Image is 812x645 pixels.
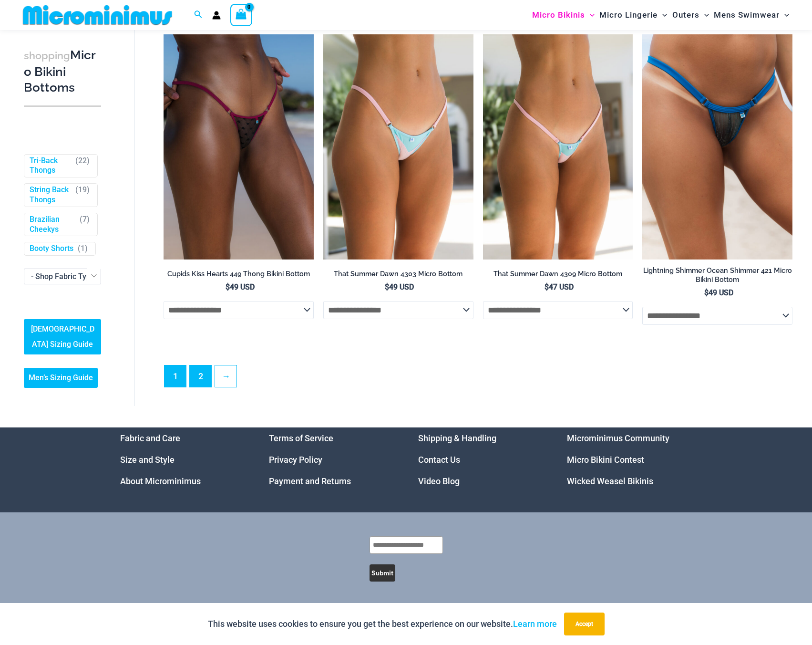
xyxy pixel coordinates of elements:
[597,3,669,27] a: Micro LingerieMenu ToggleMenu Toggle
[31,272,95,281] span: - Shop Fabric Type
[567,427,692,492] nav: Menu
[418,427,544,492] nav: Menu
[780,3,789,27] span: Menu Toggle
[483,34,633,260] a: That Summer Dawn 4309 Micro 02That Summer Dawn 4309 Micro 01That Summer Dawn 4309 Micro 01
[78,186,87,195] span: 19
[564,613,605,635] button: Accept
[24,269,101,284] span: - Shop Fabric Type
[30,244,73,254] a: Booty Shorts
[120,476,201,486] a: About Microminimus
[672,3,699,27] span: Outers
[164,34,314,260] a: Cupids Kiss Hearts 449 Thong 01Cupids Kiss Hearts 323 Underwire Top 449 Thong 05Cupids Kiss Heart...
[714,3,780,27] span: Mens Swimwear
[370,564,395,582] button: Submit
[82,215,87,224] span: 7
[78,244,88,254] span: ( )
[642,266,792,288] a: Lightning Shimmer Ocean Shimmer 421 Micro Bikini Bottom
[120,427,246,492] aside: Footer Widget 1
[24,368,98,388] a: Men’s Sizing Guide
[642,266,792,284] h2: Lightning Shimmer Ocean Shimmer 421 Micro Bikini Bottom
[642,34,792,260] img: Lightning Shimmer Ocean Shimmer 421 Micro 01
[704,288,709,297] span: $
[704,288,733,297] bdi: 49 USD
[545,282,549,291] span: $
[80,215,90,235] span: ( )
[30,186,71,206] a: String Back Thongs
[323,270,473,279] h2: That Summer Dawn 4303 Micro Bottom
[418,455,460,465] a: Contact Us
[323,270,473,282] a: That Summer Dawn 4303 Micro Bottom
[226,282,230,291] span: $
[269,433,333,443] a: Terms of Service
[418,476,460,486] a: Video Blog
[24,47,101,96] h3: Micro Bikini Bottoms
[164,365,792,393] nav: Product Pagination
[230,4,252,26] a: View Shopping Cart, empty
[585,3,595,27] span: Menu Toggle
[81,244,85,253] span: 1
[24,50,70,62] span: shopping
[323,34,473,260] a: That Summer Dawn 4303 Micro 01That Summer Dawn 3063 Tri Top 4303 Micro 05That Summer Dawn 3063 Tr...
[385,282,414,291] bdi: 49 USD
[194,9,203,21] a: Search icon link
[215,365,236,387] a: →
[567,433,669,443] a: Microminimus Community
[269,476,351,486] a: Payment and Returns
[208,617,557,631] p: This website uses cookies to ensure you get the best experience on our website.
[567,455,644,465] a: Micro Bikini Contest
[269,427,394,492] nav: Menu
[75,156,90,176] span: ( )
[226,282,255,291] bdi: 49 USD
[120,455,175,465] a: Size and Style
[164,365,186,387] span: Page 1
[19,4,176,26] img: MM SHOP LOGO FLAT
[269,427,394,492] aside: Footer Widget 2
[164,270,314,282] a: Cupids Kiss Hearts 449 Thong Bikini Bottom
[599,3,658,27] span: Micro Lingerie
[567,476,653,486] a: Wicked Weasel Bikinis
[385,282,389,291] span: $
[658,3,667,27] span: Menu Toggle
[78,156,87,165] span: 22
[120,433,180,443] a: Fabric and Care
[483,270,633,279] h2: That Summer Dawn 4309 Micro Bottom
[670,3,711,27] a: OutersMenu ToggleMenu Toggle
[418,433,496,443] a: Shipping & Handling
[513,619,557,629] a: Learn more
[30,215,75,235] a: Brazilian Cheekys
[269,455,322,465] a: Privacy Policy
[567,427,692,492] aside: Footer Widget 4
[711,3,791,27] a: Mens SwimwearMenu ToggleMenu Toggle
[190,365,211,387] a: Page 2
[528,1,793,29] nav: Site Navigation
[24,319,101,354] a: [DEMOGRAPHIC_DATA] Sizing Guide
[120,427,246,492] nav: Menu
[212,11,221,20] a: Account icon link
[323,34,473,260] img: That Summer Dawn 4303 Micro 01
[532,3,585,27] span: Micro Bikinis
[418,427,544,492] aside: Footer Widget 3
[75,186,90,206] span: ( )
[530,3,597,27] a: Micro BikinisMenu ToggleMenu Toggle
[545,282,574,291] bdi: 47 USD
[699,3,709,27] span: Menu Toggle
[483,34,633,260] img: That Summer Dawn 4309 Micro 02
[642,34,792,260] a: Lightning Shimmer Ocean Shimmer 421 Micro 01Lightning Shimmer Ocean Shimmer 421 Micro 02Lightning...
[164,270,314,279] h2: Cupids Kiss Hearts 449 Thong Bikini Bottom
[30,156,71,176] a: Tri-Back Thongs
[164,34,314,260] img: Cupids Kiss Hearts 449 Thong 01
[483,270,633,282] a: That Summer Dawn 4309 Micro Bottom
[24,269,101,284] span: - Shop Fabric Type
